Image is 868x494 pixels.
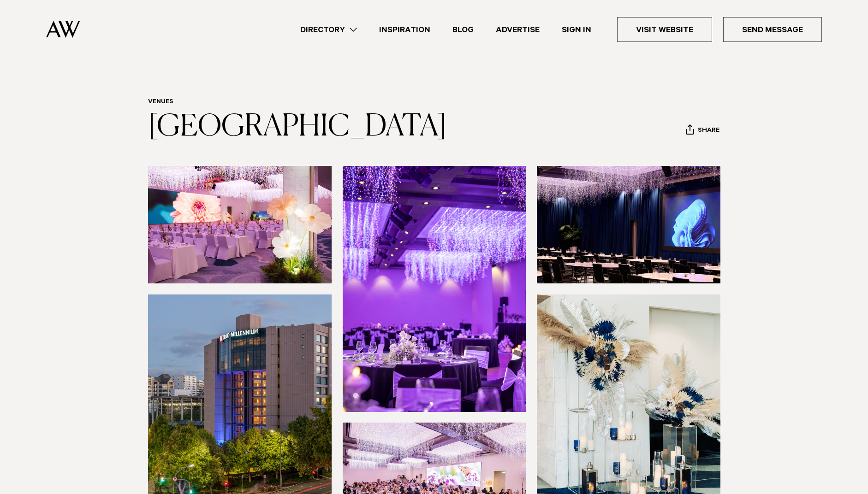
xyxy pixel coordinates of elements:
[148,112,447,142] a: [GEOGRAPHIC_DATA]
[551,24,602,36] a: Sign In
[723,17,822,42] a: Send Message
[617,17,712,42] a: Visit Website
[289,24,368,36] a: Directory
[441,24,485,36] a: Blog
[685,124,720,138] button: Share
[698,127,719,135] span: Share
[148,99,173,106] a: Venues
[485,24,551,36] a: Advertise
[46,21,80,38] img: Auckland Weddings Logo
[368,24,441,36] a: Inspiration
